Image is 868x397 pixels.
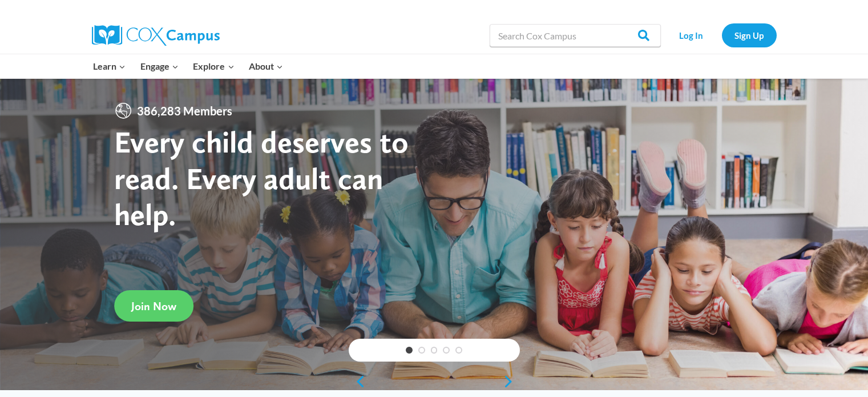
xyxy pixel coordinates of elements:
strong: Every child deserves to read. Every adult can help. [114,123,409,232]
span: Learn [93,59,126,74]
a: previous [349,375,366,388]
a: next [503,375,520,388]
span: 386,283 Members [132,102,237,120]
a: 4 [443,347,450,354]
span: Engage [140,59,179,74]
div: content slider buttons [349,370,520,393]
img: Cox Campus [92,25,220,46]
a: Join Now [114,290,193,322]
a: 1 [406,347,413,354]
a: Sign Up [722,23,777,47]
span: Explore [193,59,234,74]
a: 3 [431,347,438,354]
a: Log In [667,23,716,47]
nav: Secondary Navigation [667,23,777,47]
a: 2 [418,347,425,354]
span: About [249,59,283,74]
input: Search Cox Campus [490,24,661,47]
a: 5 [455,347,462,354]
nav: Primary Navigation [86,54,290,78]
span: Join Now [131,299,176,313]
